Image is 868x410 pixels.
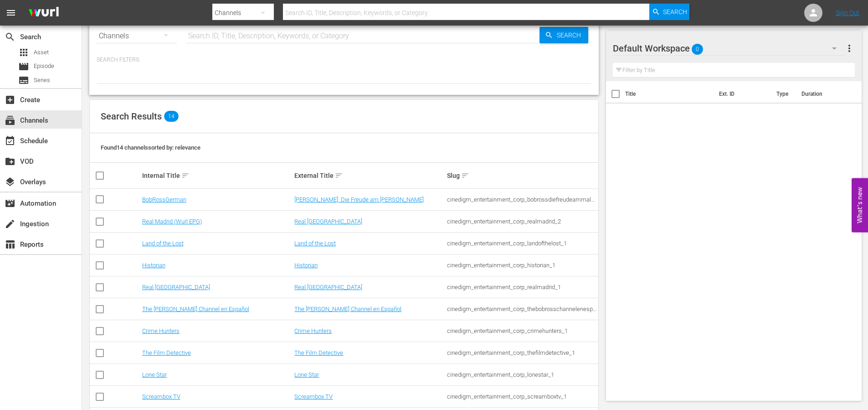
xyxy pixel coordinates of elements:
th: Ext. ID [714,81,771,107]
span: more_vert [844,43,855,54]
span: Reports [5,239,15,250]
div: Channels [97,23,177,49]
span: sort [461,171,469,180]
span: Found 14 channels sorted by: relevance [101,144,200,151]
button: more_vert [844,37,855,59]
span: Create [5,94,15,105]
div: cinedigm_entertainment_corp_realmadrid_2 [447,218,597,225]
span: sort [181,171,190,180]
button: Open Feedback Widget [852,178,868,232]
span: Episode [34,62,54,71]
a: The [PERSON_NAME] Channel en Español [142,306,249,312]
a: Crime Hunters [294,327,332,334]
a: Land of the Lost [294,240,336,247]
button: Search [649,4,689,20]
span: Channels [5,115,15,126]
span: 14 [164,111,179,122]
span: Search [553,27,588,43]
span: Search [663,4,687,20]
div: cinedigm_entertainment_corp_crimehunters_1 [447,327,597,334]
div: cinedigm_entertainment_corp_realmadrid_1 [447,284,597,291]
a: Historian [294,262,318,269]
th: Duration [796,81,851,107]
div: Internal Title [142,170,292,181]
span: Asset [18,47,29,58]
span: Series [18,75,29,86]
a: The Film Detective [142,349,191,356]
p: Search Filters: [97,56,591,64]
span: sort [335,171,343,180]
span: Asset [34,48,49,57]
a: Lone Star [294,371,319,378]
th: Type [771,81,796,107]
span: Automation [5,198,15,209]
span: menu [5,7,16,18]
span: Schedule [5,135,15,146]
span: Search [5,31,15,42]
div: cinedigm_entertainment_corp_screamboxtv_1 [447,393,597,400]
div: cinedigm_entertainment_corp_thefilmdetective_1 [447,349,597,356]
a: Screambox TV [294,393,333,400]
a: Screambox TV [142,393,180,400]
div: cinedigm_entertainment_corp_landofthelost_1 [447,240,597,247]
div: cinedigm_entertainment_corp_historian_1 [447,262,597,269]
div: cinedigm_entertainment_corp_lonestar_1 [447,371,597,378]
a: BobRossGerman [142,196,186,203]
div: External Title [294,170,444,181]
a: Land of the Lost [142,240,184,247]
a: Sign Out [836,9,859,16]
th: Title [625,81,714,107]
a: Historian [142,262,165,269]
div: cinedigm_entertainment_corp_thebobrosschannelenespaol_1 [447,306,597,312]
span: Series [34,76,50,85]
button: Search [539,27,588,43]
span: Episode [18,61,29,72]
span: Search Results [101,111,162,122]
a: Real [GEOGRAPHIC_DATA] [294,284,362,291]
a: Crime Hunters [142,327,180,334]
img: ans4CAIJ8jUAAAAAAAAAAAAAAAAAAAAAAAAgQb4GAAAAAAAAAAAAAAAAAAAAAAAAJMjXAAAAAAAAAAAAAAAAAAAAAAAAgAT5G... [22,2,66,24]
a: The [PERSON_NAME] Channel en Español [294,306,401,312]
span: Ingestion [5,218,15,229]
div: cinedigm_entertainment_corp_bobrossdiefreudeammalen_1 [447,196,597,203]
div: Default Workspace [613,36,845,61]
a: Real [GEOGRAPHIC_DATA] [294,218,362,225]
span: Overlays [5,176,15,187]
a: Lone Star [142,371,167,378]
a: [PERSON_NAME]: Die Freude am [PERSON_NAME] [294,196,424,203]
a: Real [GEOGRAPHIC_DATA] [142,284,210,291]
div: Slug [447,170,597,181]
a: Real Madrid (Wurl EPG) [142,218,202,225]
a: The Film Detective [294,349,343,356]
span: VOD [5,156,15,167]
span: 0 [692,40,703,59]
